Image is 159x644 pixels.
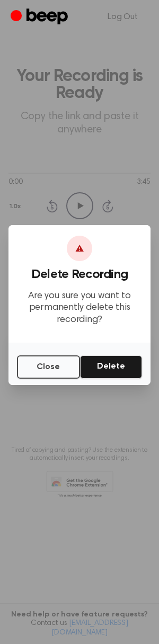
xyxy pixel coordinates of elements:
a: Log Out [97,4,148,30]
p: Are you sure you want to permanently delete this recording? [17,290,142,326]
a: Beep [11,7,70,28]
button: Close [17,355,80,379]
div: ⚠ [67,236,92,261]
button: Delete [80,355,142,379]
h3: Delete Recording [17,267,142,282]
